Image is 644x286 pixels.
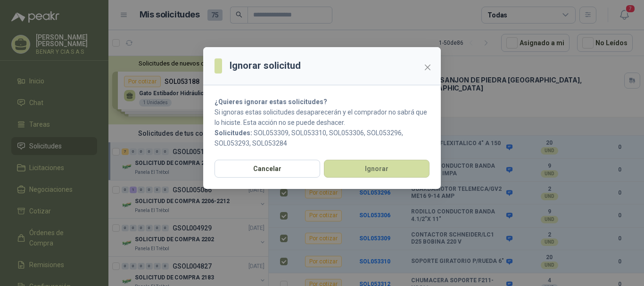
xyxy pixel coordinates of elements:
strong: ¿Quieres ignorar estas solicitudes? [215,98,327,106]
button: Cancelar [215,160,320,178]
button: Ignorar [324,160,429,178]
span: close [424,64,431,71]
b: Solicitudes: [215,129,252,137]
p: SOL053309, SOL053310, SOL053306, SOL053296, SOL053293, SOL053284 [215,128,429,148]
button: Close [420,60,435,75]
p: Si ignoras estas solicitudes desaparecerán y el comprador no sabrá que lo hiciste. Esta acción no... [215,107,429,128]
h3: Ignorar solicitud [230,58,301,73]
